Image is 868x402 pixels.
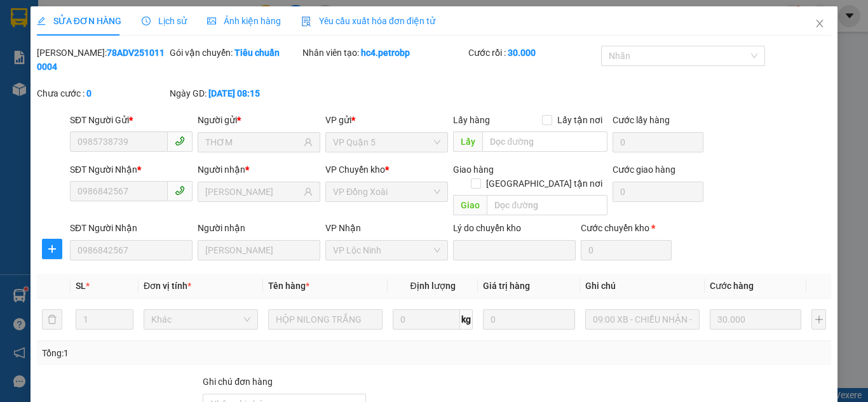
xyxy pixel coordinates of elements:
[207,17,216,25] span: picture
[613,164,675,175] label: Cước giao hàng
[333,182,440,201] span: VP Đồng Xoài
[710,281,754,291] span: Cước hàng
[508,48,536,58] b: 30.000
[552,113,607,127] span: Lấy tận nơi
[205,185,301,199] input: Tên người nhận
[268,281,309,291] span: Tên hàng
[198,221,320,235] div: Người nhận
[198,113,320,127] div: Người gửi
[482,131,607,152] input: Dọc đường
[487,195,607,215] input: Dọc đường
[483,281,530,291] span: Giá trị hàng
[613,115,670,125] label: Cước lấy hàng
[802,6,837,42] button: Close
[325,164,385,175] span: VP Chuyển kho
[205,135,301,149] input: Tên người gửi
[811,309,826,330] button: plus
[142,17,151,25] span: clock-circle
[581,221,672,235] div: Cước chuyển kho
[710,309,801,330] input: 0
[42,346,336,360] div: Tổng: 1
[208,88,260,98] b: [DATE] 08:15
[207,16,281,26] span: Ảnh kiện hàng
[468,46,599,60] div: Cước rồi :
[70,221,193,235] div: SĐT Người Nhận
[42,309,62,330] button: delete
[481,177,607,191] span: [GEOGRAPHIC_DATA] tận nơi
[268,309,383,330] input: VD: Bàn, Ghế
[175,136,185,146] span: phone
[333,241,440,260] span: VP Lộc Ninh
[815,18,825,29] span: close
[301,16,435,26] span: Yêu cầu xuất hóa đơn điện tử
[170,86,300,100] div: Ngày GD:
[70,163,193,177] div: SĐT Người Nhận
[37,16,121,26] span: SỬA ĐƠN HÀNG
[483,309,574,330] input: 0
[453,115,490,125] span: Lấy hàng
[37,86,167,100] div: Chưa cước :
[203,377,273,387] label: Ghi chú đơn hàng
[37,46,167,74] div: [PERSON_NAME]:
[234,48,280,58] b: Tiêu chuẩn
[410,281,455,291] span: Định lượng
[198,163,320,177] div: Người nhận
[151,310,250,329] span: Khác
[86,88,92,98] b: 0
[613,132,703,152] input: Cước lấy hàng
[302,46,466,60] div: Nhân viên tạo:
[42,239,62,259] button: plus
[142,16,187,26] span: Lịch sử
[613,182,703,202] input: Cước giao hàng
[453,131,482,152] span: Lấy
[325,221,448,235] div: VP Nhận
[144,281,191,291] span: Đơn vị tính
[585,309,700,330] input: Ghi Chú
[304,138,313,147] span: user
[580,274,705,298] th: Ghi chú
[325,113,448,127] div: VP gửi
[76,281,86,291] span: SL
[453,164,494,175] span: Giao hàng
[333,133,440,152] span: VP Quận 5
[70,113,193,127] div: SĐT Người Gửi
[361,48,410,58] b: hc4.petrobp
[175,185,185,196] span: phone
[453,221,576,235] div: Lý do chuyển kho
[37,17,46,25] span: edit
[460,309,473,330] span: kg
[304,187,313,196] span: user
[170,46,300,60] div: Gói vận chuyển:
[453,195,487,215] span: Giao
[43,244,62,254] span: plus
[301,17,311,27] img: icon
